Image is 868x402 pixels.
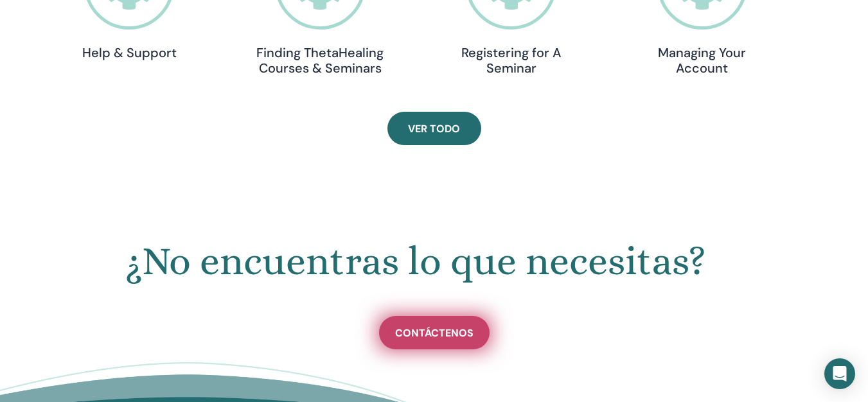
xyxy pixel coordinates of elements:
h4: Managing Your Account [638,45,766,76]
h4: Finding ThetaHealing Courses & Seminars [256,45,384,76]
h1: ¿No encuentras lo que necesitas? [55,238,776,285]
a: Contáctenos [379,316,490,349]
h4: Help & Support [65,45,193,60]
h4: Registering for A Seminar [447,45,576,76]
div: Open Intercom Messenger [824,358,855,389]
a: Ver todo [387,112,481,145]
span: Ver todo [408,122,460,135]
span: Contáctenos [395,326,474,340]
